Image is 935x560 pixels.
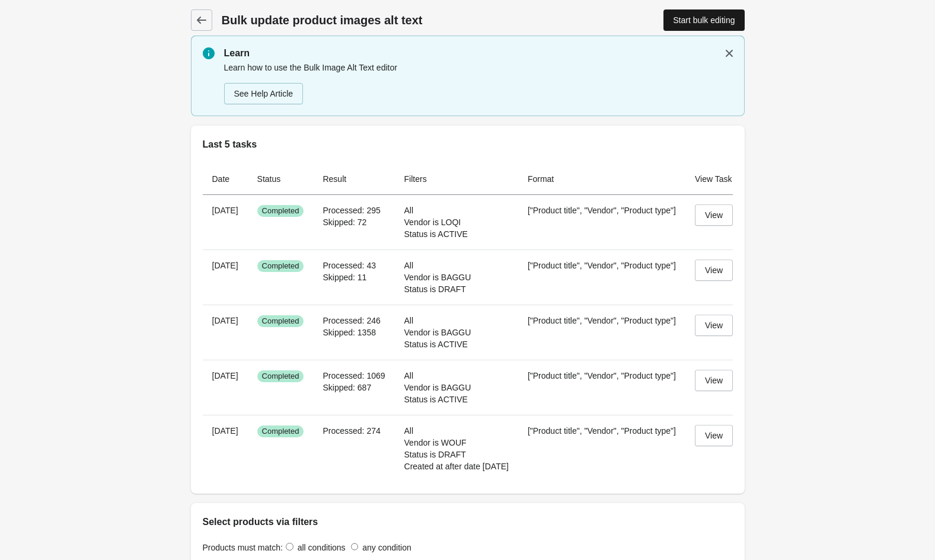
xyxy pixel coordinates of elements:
a: View [695,425,733,446]
th: [DATE] [203,415,248,482]
a: View [695,370,733,391]
h2: Last 5 tasks [203,137,733,152]
a: View [695,315,733,336]
div: View [705,431,723,440]
h1: Bulk update product images alt text [222,12,534,28]
span: Completed [257,370,304,382]
div: Learn how to use the Bulk Image Alt Text editor [224,60,733,105]
td: Processed: 1069 Skipped: 687 [313,360,394,415]
td: All Vendor is BAGGU Status is ACTIVE [395,360,518,415]
th: Status [248,164,314,195]
td: Processed: 274 [313,415,394,482]
td: ["Product title", "Vendor", "Product type"] [518,249,685,305]
span: Completed [257,425,304,437]
td: Processed: 295 Skipped: 72 [313,195,394,249]
div: Start bulk editing [673,15,735,25]
th: [DATE] [203,305,248,360]
td: ["Product title", "Vendor", "Product type"] [518,305,685,360]
span: Completed [257,205,304,217]
label: all conditions [298,543,346,552]
a: See Help Article [224,83,304,104]
th: [DATE] [203,360,248,415]
div: View [705,376,723,385]
th: Format [518,164,685,195]
th: [DATE] [203,249,248,305]
td: ["Product title", "Vendor", "Product type"] [518,195,685,249]
th: Result [313,164,394,195]
p: Learn [224,46,733,60]
h2: Select products via filters [203,515,733,529]
label: any condition [362,543,411,552]
span: Completed [257,260,304,272]
div: View [705,265,723,275]
th: Date [203,164,248,195]
th: Filters [395,164,518,195]
th: [DATE] [203,195,248,249]
a: View [695,260,733,281]
span: Completed [257,315,304,327]
div: See Help Article [234,89,293,98]
a: View [695,204,733,226]
td: Processed: 246 Skipped: 1358 [313,305,394,360]
td: ["Product title", "Vendor", "Product type"] [518,415,685,482]
td: ["Product title", "Vendor", "Product type"] [518,360,685,415]
td: All Vendor is BAGGU Status is DRAFT [395,249,518,305]
td: All Vendor is LOQI Status is ACTIVE [395,195,518,249]
a: Start bulk editing [663,9,744,31]
div: Products must match: [203,541,733,553]
td: All Vendor is BAGGU Status is ACTIVE [395,305,518,360]
th: View Task [685,164,742,195]
td: All Vendor is WOUF Status is DRAFT Created at after date [DATE] [395,415,518,482]
div: View [705,210,723,220]
td: Processed: 43 Skipped: 11 [313,249,394,305]
div: View [705,321,723,330]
